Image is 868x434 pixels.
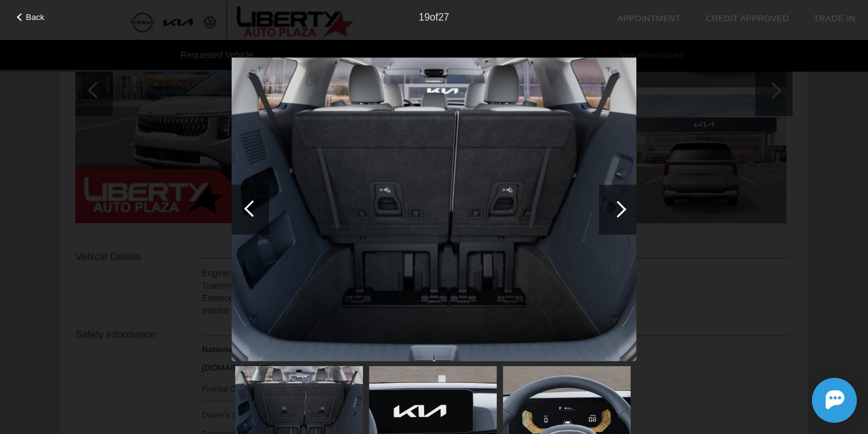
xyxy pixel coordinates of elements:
[419,12,430,22] span: 19
[617,14,681,23] a: Appointment
[705,14,789,23] a: Credit Approved
[814,14,856,23] a: Trade-In
[756,367,868,434] iframe: Chat Assistance
[438,12,450,22] span: 27
[232,57,636,362] img: image.aspx
[26,12,45,22] span: Back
